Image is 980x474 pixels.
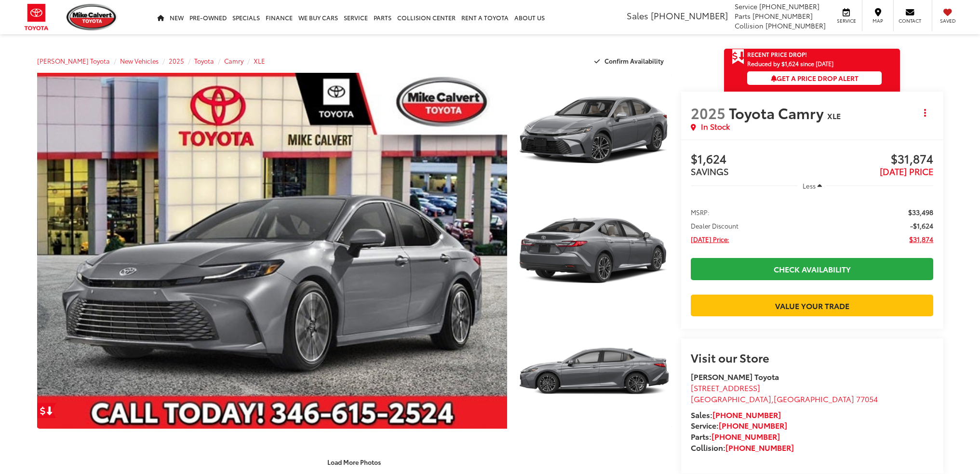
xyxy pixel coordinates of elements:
[691,295,934,316] a: Value Your Trade
[735,21,764,30] span: Collision
[908,207,933,217] span: $33,498
[812,152,934,167] span: $31,874
[691,152,812,167] span: $1,624
[899,17,921,24] span: Contact
[835,17,857,24] span: Service
[518,73,671,188] a: Expand Photo 1
[691,371,779,382] strong: [PERSON_NAME] Toyota
[771,73,859,83] span: Get a Price Drop Alert
[651,9,728,22] span: [PHONE_NUMBER]
[224,56,243,65] a: Camry
[774,393,854,404] span: [GEOGRAPHIC_DATA]
[691,382,760,393] span: [STREET_ADDRESS]
[867,17,888,24] span: Map
[67,4,118,30] img: Mike Calvert Toyota
[691,102,725,123] span: 2025
[712,409,781,420] a: [PHONE_NUMBER]
[516,312,673,430] img: 2025 Toyota Camry XLE
[691,393,878,404] span: ,
[735,1,757,11] span: Service
[518,314,671,429] a: Expand Photo 3
[691,258,934,280] a: Check Availability
[518,193,671,309] a: Expand Photo 2
[924,109,926,117] span: dropdown dots
[712,431,780,442] a: [PHONE_NUMBER]
[752,11,813,21] span: [PHONE_NUMBER]
[732,49,744,65] span: Get Price Drop Alert
[589,53,671,69] button: Confirm Availability
[691,165,729,177] span: SAVINGS
[691,431,780,442] strong: Parts:
[729,102,827,123] span: Toyota Camry
[120,56,159,65] a: New Vehicles
[37,403,56,418] a: Get Price Drop Alert
[691,442,794,453] strong: Collision:
[691,234,729,244] span: [DATE] Price:
[701,121,730,132] span: In Stock
[32,71,512,431] img: 2025 Toyota Camry XLE
[604,56,664,65] span: Confirm Availability
[691,221,738,230] span: Dealer Discount
[937,17,958,24] span: Saved
[856,393,878,404] span: 77054
[169,56,184,65] a: 2025
[37,73,508,429] a: Expand Photo 0
[627,9,648,22] span: Sales
[719,420,787,431] a: [PHONE_NUMBER]
[194,56,214,65] a: Toyota
[37,56,110,65] a: [PERSON_NAME] Toyota
[725,442,794,453] a: [PHONE_NUMBER]
[321,453,388,470] button: Load More Photos
[516,71,673,189] img: 2025 Toyota Camry XLE
[691,351,934,364] h2: Visit our Store
[747,60,882,67] span: Reduced by $1,624 since [DATE]
[759,1,819,11] span: [PHONE_NUMBER]
[910,221,933,230] span: -$1,624
[254,56,265,65] a: XLE
[691,420,787,431] strong: Service:
[909,234,933,244] span: $31,874
[880,165,933,177] span: [DATE] PRICE
[691,382,878,404] a: [STREET_ADDRESS] [GEOGRAPHIC_DATA],[GEOGRAPHIC_DATA] 77054
[765,21,826,30] span: [PHONE_NUMBER]
[916,104,933,121] button: Actions
[798,177,827,194] button: Less
[724,49,900,60] a: Get Price Drop Alert Recent Price Drop!
[691,207,710,217] span: MSRP:
[691,393,771,404] span: [GEOGRAPHIC_DATA]
[827,110,841,121] span: XLE
[747,50,807,58] span: Recent Price Drop!
[691,409,781,420] strong: Sales:
[803,181,816,190] span: Less
[735,11,751,21] span: Parts
[516,192,673,310] img: 2025 Toyota Camry XLE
